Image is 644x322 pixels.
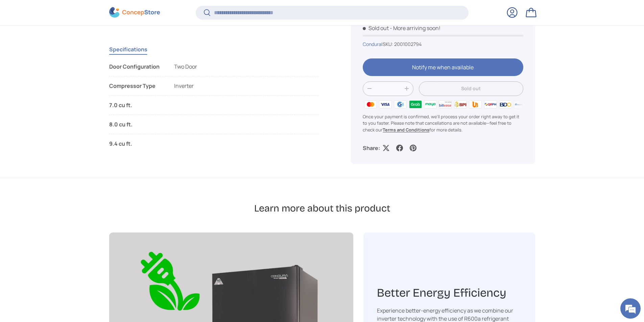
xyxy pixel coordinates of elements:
[109,140,163,148] div: 9.4 cu ft.
[419,81,523,96] button: Sold out
[513,99,528,109] img: metrobank
[377,286,522,301] h3: Better Energy Efficiency
[383,126,429,132] a: Terms and Conditions
[109,7,160,18] img: ConcepStore
[35,38,114,47] div: Chat with us now
[109,101,163,109] div: 7.0 cu ft.
[383,41,393,47] span: SKU:
[111,3,127,20] div: Minimize live chat window
[39,85,93,153] span: We're online!
[363,99,378,109] img: master
[109,63,163,71] div: Door Configuration
[174,63,197,70] span: Two Door
[254,202,390,215] h2: Learn more about this product
[381,41,422,47] span: |
[393,99,408,109] img: gcash
[390,24,440,32] p: - More arriving soon!
[423,99,438,109] img: maya
[394,41,422,47] span: 2001002794
[483,99,498,109] img: qrph
[363,24,389,32] span: Sold out
[378,99,393,109] img: visa
[363,144,380,152] p: Share:
[109,82,163,90] div: Compressor Type
[468,99,483,109] img: ubp
[109,42,147,57] button: Specifications
[3,184,129,208] textarea: Type your message and hit 'Enter'
[174,82,194,90] span: Inverter
[363,114,523,133] p: Once your payment is confirmed, we'll process your order right away to get it to you faster. Plea...
[363,41,381,47] a: Condura
[498,99,513,109] img: bdo
[408,99,423,109] img: grabpay
[453,99,468,109] img: bpi
[438,99,453,109] img: billease
[109,120,163,128] div: 8.0 cu ft.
